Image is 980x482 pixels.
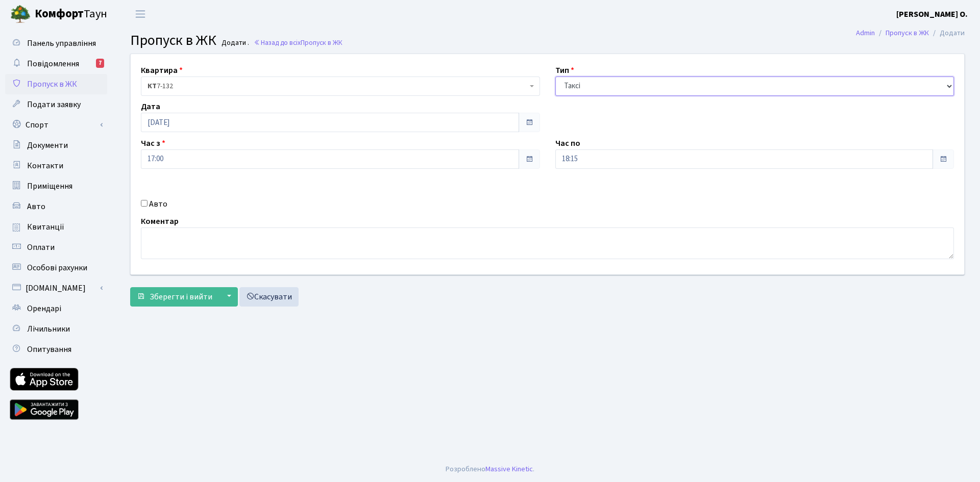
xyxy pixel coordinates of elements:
[5,319,107,339] a: Лічильники
[5,33,107,54] a: Панель управління
[27,323,70,335] span: Лічильники
[555,137,580,149] label: Час по
[896,8,968,20] a: [PERSON_NAME] О.
[485,464,533,474] a: Massive Kinetic
[5,94,107,115] a: Подати заявку
[5,115,107,135] a: Спорт
[896,9,968,20] b: [PERSON_NAME] О.
[5,217,107,237] a: Квитанції
[141,215,179,227] label: Коментар
[27,160,63,171] span: Контакти
[219,39,249,47] small: Додати .
[27,58,79,69] span: Повідомлення
[5,176,107,196] a: Приміщення
[555,64,574,77] label: Тип
[141,64,183,77] label: Квартира
[5,278,107,298] a: [DOMAIN_NAME]
[856,28,875,38] a: Admin
[254,38,342,47] a: Назад до всіхПропуск в ЖК
[27,221,64,233] span: Квитанції
[841,22,980,44] nav: breadcrumb
[446,464,534,475] div: Розроблено .
[239,287,299,307] a: Скасувати
[886,28,929,38] a: Пропуск в ЖК
[141,137,165,149] label: Час з
[27,201,45,212] span: Авто
[301,38,342,47] span: Пропуск в ЖК
[27,99,81,110] span: Подати заявку
[128,6,153,22] button: Переключити навігацію
[5,237,107,258] a: Оплати
[96,59,104,68] div: 7
[35,6,84,22] b: Комфорт
[150,291,212,302] span: Зберегти і вийти
[149,198,167,210] label: Авто
[27,303,61,314] span: Орендарі
[141,100,160,113] label: Дата
[929,28,965,39] li: Додати
[35,6,107,23] span: Таун
[130,30,216,50] span: Пропуск в ЖК
[27,262,87,273] span: Особові рахунки
[5,258,107,278] a: Особові рахунки
[5,54,107,74] a: Повідомлення7
[148,81,157,91] b: КТ
[148,81,527,91] span: <b>КТ</b>&nbsp;&nbsp;&nbsp;&nbsp;7-132
[10,4,31,24] img: logo.png
[5,196,107,217] a: Авто
[5,298,107,319] a: Орендарі
[5,74,107,94] a: Пропуск в ЖК
[27,242,55,253] span: Оплати
[5,339,107,360] a: Опитування
[27,344,71,355] span: Опитування
[130,287,219,307] button: Зберегти і вийти
[5,135,107,156] a: Документи
[141,77,540,96] span: <b>КТ</b>&nbsp;&nbsp;&nbsp;&nbsp;7-132
[27,181,72,192] span: Приміщення
[27,140,68,151] span: Документи
[5,156,107,176] a: Контакти
[27,38,96,49] span: Панель управління
[27,79,77,90] span: Пропуск в ЖК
